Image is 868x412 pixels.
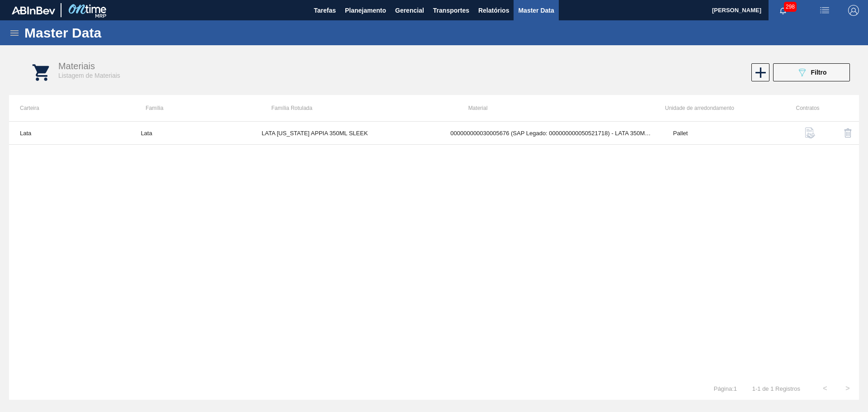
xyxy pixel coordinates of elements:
[769,63,854,81] div: Filtrar Material
[848,5,859,16] img: Logout
[518,5,554,16] span: Master Data
[805,128,816,138] img: contract-icon
[395,5,424,16] span: Gerencial
[24,28,185,38] h1: Master Data
[478,5,509,16] span: Relatórios
[837,122,859,144] button: delete-icon
[12,6,55,14] img: TNhmsLtSVTkK8tSr43FrP2fwEKptu5GPRR3wAAAABJRU5ErkJggg==
[780,95,819,121] th: Contratos
[773,63,850,81] button: Filtro
[714,385,737,392] span: Página : 1
[836,377,859,400] button: >
[9,122,130,145] td: Lata
[826,122,859,144] div: Desabilitar Material
[662,122,783,145] td: Pallet
[788,122,821,144] div: Buscar Contratos Material
[433,5,469,16] span: Transportes
[784,2,797,12] span: 298
[750,63,769,81] div: Habilitar Material
[314,5,336,16] span: Tarefas
[654,95,780,121] th: Unidade de arredondamento
[130,122,250,145] td: Lata
[251,122,440,145] td: LATA [US_STATE] APPIA 350ML SLEEK
[814,377,836,400] button: <
[843,128,854,138] img: delete-icon
[458,95,654,121] th: Material
[811,69,827,76] span: Filtro
[58,61,95,71] span: Materiais
[819,5,830,16] img: userActions
[58,72,120,79] span: Listagem de Materiais
[439,122,662,145] td: 000000000030005676 (SAP Legado: 000000000050521718) - LATA 350ML SLEEK [US_STATE] APPIA
[799,122,821,144] button: contract-icon
[135,95,260,121] th: Família
[750,385,800,392] span: 1 - 1 de 1 Registros
[9,95,135,121] th: Carteira
[345,5,386,16] span: Planejamento
[260,95,457,121] th: Família Rotulada
[769,4,797,17] button: Notificações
